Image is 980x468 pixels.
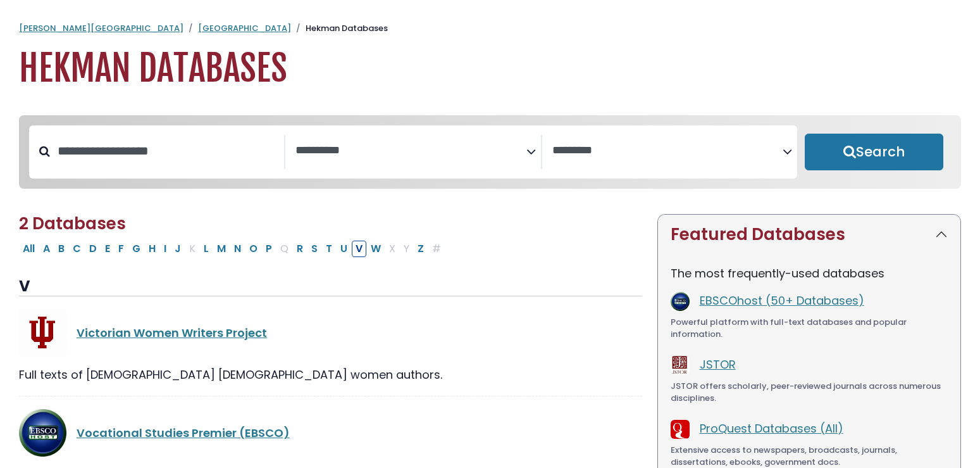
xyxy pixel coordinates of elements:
button: Filter Results U [337,241,351,257]
button: Filter Results S [307,241,321,257]
button: Filter Results Z [414,241,428,257]
button: Filter Results R [293,241,307,257]
button: Filter Results H [145,241,159,257]
textarea: Search [552,144,783,158]
button: Featured Databases [658,215,960,255]
nav: breadcrumb [19,22,961,35]
input: Search database by title or keyword [50,141,284,161]
button: Filter Results M [213,241,230,257]
h3: V [19,277,642,296]
button: Filter Results C [69,241,85,257]
h1: Hekman Databases [19,47,961,90]
a: Vocational Studies Premier (EBSCO) [77,425,290,441]
div: JSTOR offers scholarly, peer-reviewed journals across numerous disciplines. [671,380,948,405]
a: EBSCOhost (50+ Databases) [700,293,864,308]
button: Filter Results E [101,241,114,257]
button: All [19,241,39,257]
button: Filter Results N [230,241,245,257]
button: Filter Results T [322,241,336,257]
a: Victorian Women Writers Project [77,325,267,341]
button: Filter Results I [160,241,170,257]
button: Filter Results O [245,241,261,257]
button: Filter Results D [85,241,101,257]
a: ProQuest Databases (All) [700,421,843,436]
nav: Search filters [19,115,961,189]
textarea: Search [295,144,526,158]
button: Submit for Search Results [805,134,943,170]
div: Alpha-list to filter by first letter of database name [19,240,446,256]
button: Filter Results V [352,241,366,257]
span: 2 Databases [19,212,126,235]
button: Filter Results J [171,241,185,257]
button: Filter Results P [262,241,276,257]
button: Filter Results G [128,241,144,257]
button: Filter Results B [54,241,68,257]
button: Filter Results A [39,241,54,257]
div: Powerful platform with full-text databases and popular information. [671,316,948,341]
a: [PERSON_NAME][GEOGRAPHIC_DATA] [19,22,183,34]
button: Filter Results F [115,241,128,257]
a: [GEOGRAPHIC_DATA] [198,22,291,34]
button: Filter Results W [367,241,385,257]
button: Filter Results L [200,241,213,257]
div: Full texts of [DEMOGRAPHIC_DATA] [DEMOGRAPHIC_DATA] women authors. [19,366,642,383]
a: JSTOR [700,357,736,372]
p: The most frequently-used databases [671,265,948,282]
li: Hekman Databases [291,22,388,35]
